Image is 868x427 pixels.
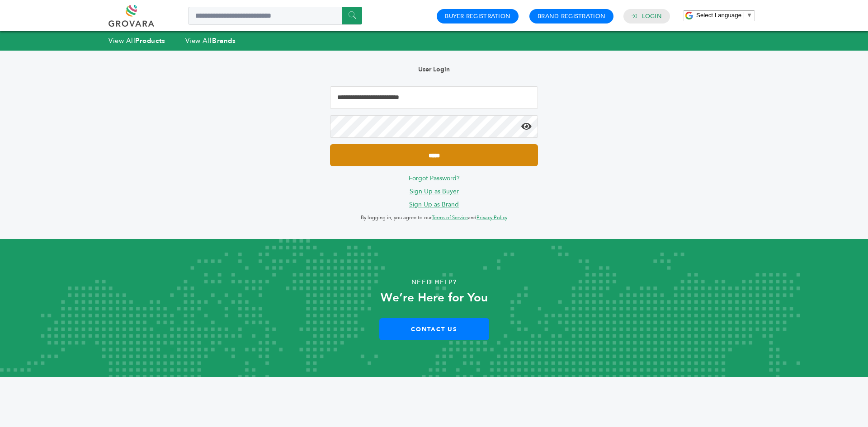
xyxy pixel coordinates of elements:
a: Brand Registration [538,12,605,20]
strong: We’re Here for You [381,290,488,306]
a: Select Language​ [696,12,752,19]
b: User Login [418,65,450,74]
span: ▼ [746,12,752,19]
a: Privacy Policy [476,214,507,221]
a: View AllBrands [185,36,236,45]
strong: Brands [212,36,236,45]
input: Email Address [330,86,538,109]
p: By logging in, you agree to our and [330,212,538,223]
a: Sign Up as Buyer [410,187,459,196]
input: Password [330,115,538,138]
a: Sign Up as Brand [409,200,459,209]
input: Search a product or brand... [188,7,362,25]
a: Buyer Registration [445,12,510,20]
a: Login [642,12,662,20]
span: Select Language [696,12,741,19]
a: Forgot Password? [409,174,460,183]
span: ​ [744,12,744,19]
p: Need Help? [43,276,825,289]
a: Contact Us [379,318,489,340]
a: View AllProducts [108,36,165,45]
a: Terms of Service [432,214,468,221]
strong: Products [135,36,165,45]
